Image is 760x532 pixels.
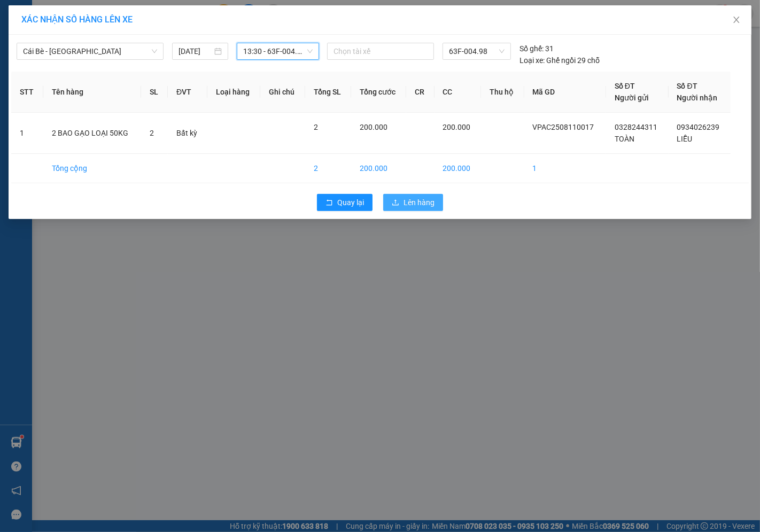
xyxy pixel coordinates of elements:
[9,9,84,22] div: VP An Cư
[677,135,693,143] span: LIỄU
[383,194,443,211] button: uploadLên hàng
[91,9,200,35] div: VP [GEOGRAPHIC_DATA]
[43,72,141,113] th: Tên hàng
[305,72,352,113] th: Tổng SL
[91,35,200,48] div: LIỄU
[21,14,133,25] span: XÁC NHẬN SỐ HÀNG LÊN XE
[150,129,154,137] span: 2
[406,72,434,113] th: CR
[443,123,471,131] span: 200.000
[9,22,84,35] div: TOÀN
[615,123,657,131] span: 0328244311
[481,72,524,113] th: Thu hộ
[677,123,720,131] span: 0934026239
[9,35,84,50] div: 0328244311
[351,154,406,183] td: 200.000
[615,82,635,90] span: Số ĐT
[435,154,482,183] td: 200.000
[435,72,482,113] th: CC
[317,194,373,211] button: rollbackQuay lại
[449,43,505,59] span: 63F-004.98
[9,10,26,21] span: Gửi:
[91,48,200,62] div: 0934026239
[305,154,352,183] td: 2
[168,113,207,154] td: Bất kỳ
[43,154,141,183] td: Tổng cộng
[90,69,201,84] div: 200.000
[677,93,718,102] span: Người nhận
[732,15,741,24] span: close
[260,72,305,113] th: Ghi chú
[722,5,751,35] button: Close
[243,43,313,59] span: 13:30 - 63F-004.98
[179,45,212,57] input: 11/08/2025
[11,113,43,154] td: 1
[168,72,207,113] th: ĐVT
[404,197,435,208] span: Lên hàng
[141,72,168,113] th: SL
[314,123,318,131] span: 2
[519,43,554,54] div: 31
[11,72,43,113] th: STT
[533,123,594,131] span: VPAC2508110017
[337,197,364,208] span: Quay lại
[351,72,406,113] th: Tổng cước
[519,43,544,54] span: Số ghế:
[90,72,115,83] span: Chưa :
[519,54,545,66] span: Loại xe:
[325,199,333,207] span: rollback
[392,199,399,207] span: upload
[524,154,606,183] td: 1
[360,123,387,131] span: 200.000
[615,93,649,102] span: Người gửi
[91,10,117,21] span: Nhận:
[23,43,157,59] span: Cái Bè - Sài Gòn
[677,82,697,90] span: Số ĐT
[207,72,260,113] th: Loại hàng
[43,113,141,154] td: 2 BAO GẠO LOẠI 50KG
[615,135,634,143] span: TOÀN
[519,54,600,66] div: Ghế ngồi 29 chỗ
[524,72,606,113] th: Mã GD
